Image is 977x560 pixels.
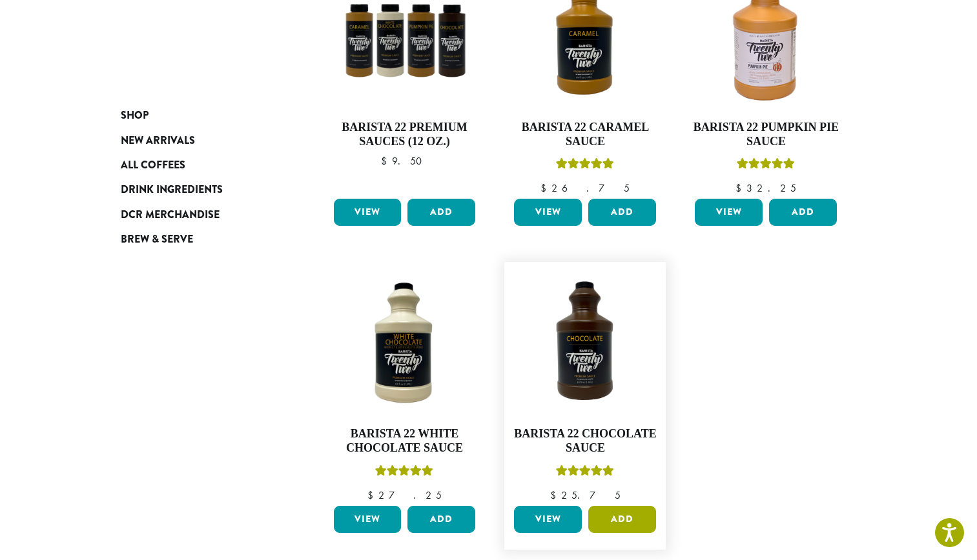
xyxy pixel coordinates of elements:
span: DCR Merchandise [121,207,220,223]
div: Rated 5.00 out of 5 [556,463,614,483]
h4: Barista 22 Chocolate Sauce [511,427,659,455]
span: Brew & Serve [121,232,193,248]
a: Drink Ingredients [121,177,276,202]
span: $ [735,181,746,195]
a: Shop [121,103,276,128]
a: View [334,199,402,226]
button: Add [769,199,837,226]
h4: Barista 22 Caramel Sauce [511,121,659,148]
a: View [514,506,582,533]
span: $ [367,488,378,502]
div: Rated 5.00 out of 5 [737,156,795,175]
button: Add [407,199,475,226]
span: Drink Ingredients [121,182,223,198]
bdi: 25.75 [550,488,621,502]
span: All Coffees [121,157,185,174]
a: View [514,199,582,226]
a: Barista 22 White Chocolate SauceRated 5.00 out of 5 $27.25 [331,268,479,500]
img: B22-Chocolate-Sauce_Stock-e1709240938998.png [511,268,659,417]
bdi: 26.75 [540,181,630,195]
span: $ [540,181,551,195]
a: Brew & Serve [121,227,276,252]
h4: Barista 22 Premium Sauces (12 oz.) [331,121,479,148]
bdi: 27.25 [367,488,442,502]
button: Add [588,199,656,226]
div: Rated 5.00 out of 5 [375,463,433,483]
a: All Coffees [121,153,276,177]
a: New Arrivals [121,128,276,152]
span: Shop [121,108,149,124]
div: Rated 5.00 out of 5 [556,156,614,175]
span: $ [550,488,561,502]
h4: Barista 22 Pumpkin Pie Sauce [692,121,840,148]
a: View [334,506,402,533]
span: $ [381,154,392,168]
img: B22-White-Choclate-Sauce_Stock-1-e1712177177476.png [330,268,478,417]
span: New Arrivals [121,133,195,149]
a: Barista 22 Chocolate SauceRated 5.00 out of 5 $25.75 [511,268,659,500]
bdi: 9.50 [381,154,428,168]
button: Add [407,506,475,533]
h4: Barista 22 White Chocolate Sauce [331,427,479,455]
a: DCR Merchandise [121,203,276,227]
a: View [695,199,763,226]
button: Add [588,506,656,533]
bdi: 32.25 [735,181,796,195]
